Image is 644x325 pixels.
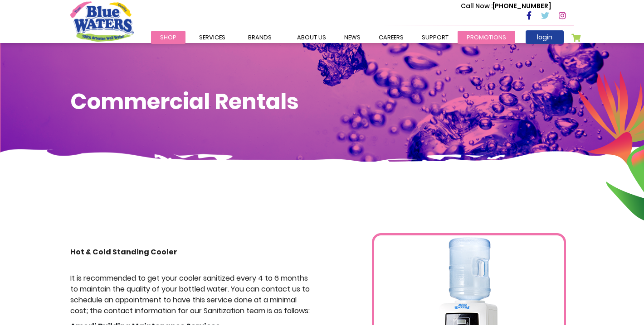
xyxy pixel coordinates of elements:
[335,31,370,44] a: News
[70,89,574,115] h1: Commercial Rentals
[461,1,551,11] p: [PHONE_NUMBER]
[526,30,564,44] a: login
[458,31,515,44] a: Promotions
[199,33,225,42] span: Services
[70,273,315,316] p: It is recommended to get your cooler sanitized every 4 to 6 months to maintain the quality of you...
[70,1,134,41] a: store logo
[461,1,493,10] span: Call Now :
[413,31,458,44] a: support
[248,33,272,42] span: Brands
[160,33,176,42] span: Shop
[288,31,335,44] a: about us
[70,247,177,257] strong: Hot & Cold Standing Cooler
[370,31,413,44] a: careers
